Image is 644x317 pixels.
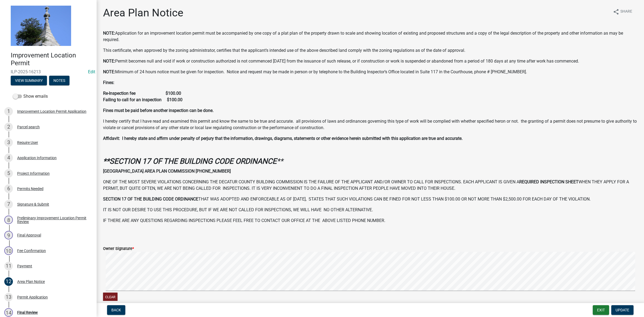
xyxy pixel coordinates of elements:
button: Back [107,305,125,315]
strong: Fines must be paid before another inspection can be done. [103,108,214,113]
wm-modal-confirm: Notes [49,79,69,83]
span: ILP-2025-16213 [11,69,86,74]
i: share [613,9,619,15]
strong: Failing to call for an inspection $100.00 [103,97,182,102]
wm-modal-confirm: Edit Application Number [88,69,95,74]
button: View Summary [11,76,47,85]
p: Minimum of 24 hours notice must be given for inspection. Notice and request may be made in person... [103,69,638,75]
div: 13 [4,293,13,301]
div: 3 [4,138,13,147]
button: Notes [49,76,69,85]
div: 11 [4,262,13,270]
div: 12 [4,277,13,286]
a: Edit [88,69,95,74]
div: 4 [4,154,13,162]
div: 10 [4,246,13,255]
p: Application for an improvement location permit must be accompanied by one copy of a plat plan of ... [103,30,638,43]
p: IT IS NOT OUR DESIRE TO USE THIS PROCEDURE, BUT IF WE ARE NOT CALLED FOR INSPECTIONS, WE WILL HAV... [103,207,638,213]
strong: Re-Inspection fee $100.00 [103,91,181,96]
span: Update [616,308,629,312]
div: Payment [17,264,32,268]
strong: **SECTION 17 OF THE BUILDING CODE ORDINANCE [103,157,277,166]
div: Improvement Location Permit Application [17,110,86,113]
div: 14 [4,308,13,317]
label: Show emails [13,93,48,100]
div: Final Review [17,311,38,314]
div: 6 [4,184,13,193]
button: Clear [103,293,118,301]
strong: SECTION 17 OF THE BUILDING CODE ORDINANCE [103,196,198,202]
wm-modal-confirm: Summary [11,79,47,83]
div: Preliminary Improvement Location Permit Review [17,216,88,224]
div: 9 [4,231,13,239]
div: Signature & Submit [17,202,49,206]
button: Update [611,305,634,315]
p: Permit becomes null and void if work or construction authorized is not commenced [DATE] from the ... [103,58,638,64]
strong: Fines: [103,80,114,85]
div: Project Information [17,172,50,175]
div: 8 [4,216,13,224]
img: Decatur County, Indiana [11,6,71,46]
button: Exit [593,305,609,315]
div: 5 [4,169,13,178]
p: ONE OF THE MOST SEVERE VIOLATIONS CONCERNING THE DECATUR COUNTY BUILDING COMMISSION IS THE FAILUR... [103,179,638,192]
div: Parcel search [17,125,40,129]
strong: [GEOGRAPHIC_DATA] AREA PLAN COMMISSION [PHONE_NUMBER] [103,169,231,174]
div: Permit Application [17,295,48,299]
p: IF THERE ARE ANY QUESTIONS REGARDING INSPECTIONS PLEASE FEEL FREE TO CONTACT OUR OFFICE AT THE AB... [103,217,638,224]
strong: NOTE: [103,31,115,36]
strong: REQUIRED INSPECTION SHEET [519,179,579,184]
span: Back [111,308,121,312]
p: This certificate, when approved by the zoning administrator, certifies that the applicant’s inten... [103,47,638,54]
span: Share [620,9,632,15]
div: Fee Confirmation [17,249,46,253]
div: Require User [17,141,38,144]
strong: NOTE: [103,69,115,74]
p: I hereby certify that I have read and examined this permit and know the same to be true and accur... [103,118,638,131]
strong: NOTE: [103,59,115,64]
div: Application Information [17,156,57,160]
div: Permits Needed [17,187,43,191]
h4: Improvement Location Permit [11,52,92,67]
div: 7 [4,200,13,209]
div: Final Approval [17,233,41,237]
p: THAT WAS ADOPTED AND ENFORCEABLE AS OF [DATE], STATES THAT SUCH VIOLATIONS CAN BE FINED FOR NOT L... [103,196,638,202]
div: 2 [4,123,13,131]
div: Area Plan Notice [17,280,45,283]
label: Owner Signature [103,247,134,251]
strong: Affidavit: I hereby state and affirm under penalty of perjury that the information, drawings, dia... [103,136,463,141]
h1: Area Plan Notice [103,6,183,19]
button: shareShare [609,6,636,17]
div: 1 [4,107,13,116]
